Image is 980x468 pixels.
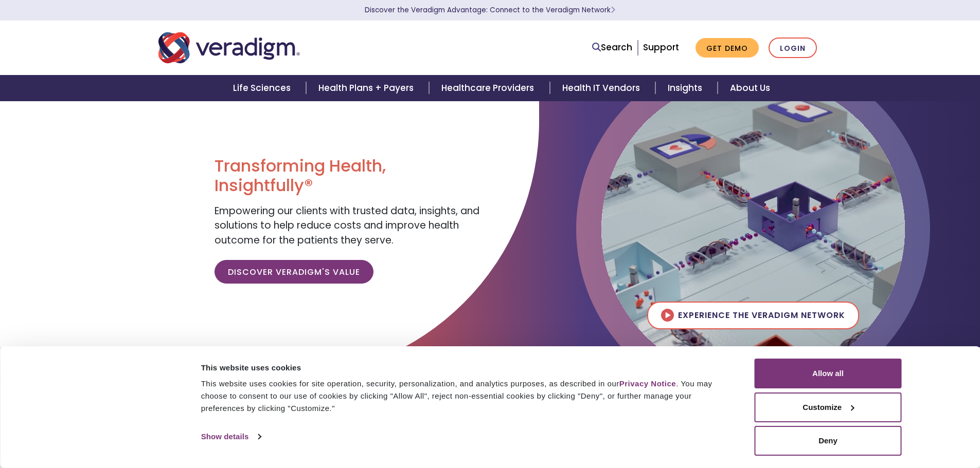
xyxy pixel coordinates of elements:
a: Discover Veradigm's Value [215,260,373,284]
a: Privacy Notice [619,379,676,388]
img: Veradigm logo [158,31,300,65]
a: Health IT Vendors [550,75,655,101]
a: Get Demo [696,38,759,58]
span: Empowering our clients with trusted data, insights, and solutions to help reduce costs and improv... [215,204,479,247]
a: Discover the Veradigm Advantage: Connect to the Veradigm NetworkLearn More [365,5,615,15]
a: Login [769,38,817,59]
a: Health Plans + Payers [306,75,429,101]
a: Insights [655,75,718,101]
div: This website uses cookies [201,362,732,374]
button: Customize [755,392,902,422]
div: This website uses cookies for site operation, security, personalization, and analytics purposes, ... [201,378,732,415]
a: Healthcare Providers [429,75,549,101]
a: Search [592,41,632,54]
a: About Us [718,75,782,101]
a: Support [643,41,679,53]
button: Deny [755,426,902,456]
a: Show details [201,429,261,444]
a: Life Sciences [221,75,306,101]
h1: Transforming Health, Insightfully® [215,156,482,196]
span: Learn More [611,5,615,15]
button: Allow all [755,359,902,388]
